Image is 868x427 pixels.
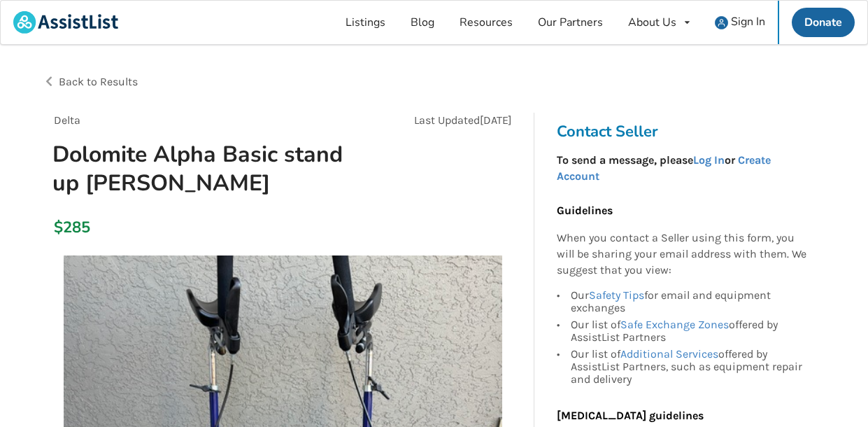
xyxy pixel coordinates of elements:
span: [DATE] [480,113,512,127]
strong: To send a message, please or [557,153,771,183]
a: Resources [447,1,525,44]
b: Guidelines [557,204,613,217]
h1: Dolomite Alpha Basic stand up [PERSON_NAME] [41,140,372,197]
a: Donate [792,8,855,37]
a: Additional Services [620,347,718,360]
span: Back to Results [59,75,138,88]
a: Listings [333,1,398,44]
img: user icon [715,16,728,29]
div: About Us [628,17,676,28]
div: $285 [54,218,62,237]
p: When you contact a Seller using this form, you will be sharing your email address with them. We s... [557,230,807,279]
span: Last Updated [414,113,480,127]
a: user icon Sign In [702,1,778,44]
a: Log In [693,153,725,167]
span: Sign In [731,14,765,29]
a: Our Partners [525,1,616,44]
div: Our list of offered by AssistList Partners, such as equipment repair and delivery [571,346,807,386]
span: Delta [54,113,80,127]
b: [MEDICAL_DATA] guidelines [557,409,704,422]
a: Safety Tips [589,288,644,302]
div: Our list of offered by AssistList Partners [571,316,807,346]
div: Our for email and equipment exchanges [571,289,807,316]
h3: Contact Seller [557,122,814,141]
img: assistlist-logo [13,11,118,34]
a: Safe Exchange Zones [620,318,729,331]
a: Blog [398,1,447,44]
